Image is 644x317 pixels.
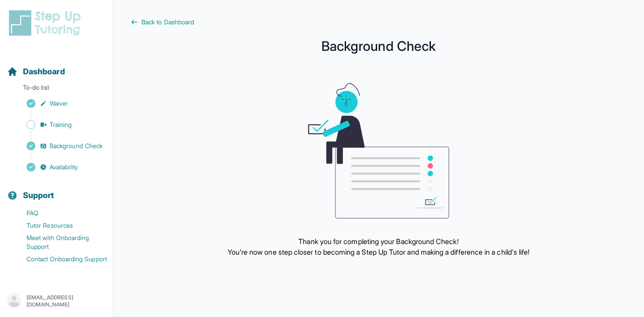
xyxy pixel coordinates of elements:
a: Contact Onboarding Support [7,253,113,265]
a: FAQ [7,207,113,219]
button: [EMAIL_ADDRESS][DOMAIN_NAME] [7,293,106,309]
a: Availability [7,161,113,173]
a: Background Check [7,140,113,152]
span: Support [23,189,54,202]
span: Background Check [50,141,103,150]
img: logo [7,9,86,37]
a: Meet with Onboarding Support [7,232,113,253]
span: Back to Dashboard [141,18,194,27]
span: Waiver [50,99,68,108]
button: Support [4,175,109,205]
a: Waiver [7,97,113,110]
a: Back to Dashboard [131,18,626,27]
p: [EMAIL_ADDRESS][DOMAIN_NAME] [27,294,106,308]
a: Dashboard [7,65,65,78]
span: Availability [50,163,78,172]
a: Tutor Resources [7,219,113,232]
p: You're now one step closer to becoming a Step Up Tutor and making a difference in a child's life! [228,247,530,257]
span: Dashboard [23,65,65,78]
span: Training [50,120,72,129]
img: meeting graphic [308,83,450,218]
p: Thank you for completing your Background Check! [228,236,530,247]
h1: Background Check [131,41,626,51]
button: Dashboard [4,51,109,81]
a: Training [7,118,113,131]
p: To-do list [4,83,109,95]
